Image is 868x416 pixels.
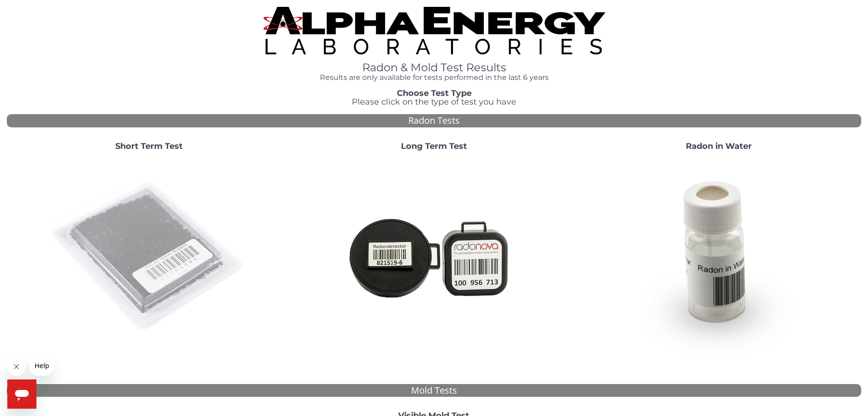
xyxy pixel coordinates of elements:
iframe: Close message [7,358,26,376]
img: ShortTerm.jpg [51,158,247,355]
iframe: Message from company [29,356,53,376]
h1: Radon & Mold Test Results [263,62,605,74]
iframe: Button to launch messaging window [7,379,36,409]
img: RadoninWater.jpg [621,158,817,355]
div: Mold Tests [7,384,861,397]
strong: Radon in Water [686,141,752,151]
strong: Long Term Test [401,141,467,151]
strong: Short Term Test [115,141,183,151]
h4: Results are only available for tests performed in the last 6 years [263,74,605,82]
div: Radon Tests [7,114,861,127]
span: Please click on the type of test you have [352,97,516,107]
strong: Choose Test Type [397,88,472,98]
img: TightCrop.jpg [263,7,605,54]
img: Radtrak2vsRadtrak3.jpg [336,158,532,355]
